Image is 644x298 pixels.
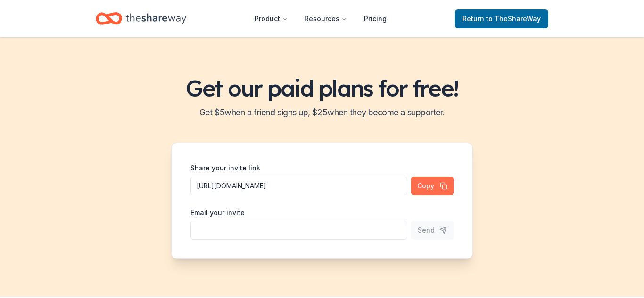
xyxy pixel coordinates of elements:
[455,9,548,28] a: Returnto TheShareWay
[486,15,541,23] span: to TheShareWay
[247,8,394,30] nav: Main
[411,177,454,195] button: Copy
[11,105,633,120] h2: Get $ 5 when a friend signs up, $ 25 when they become a supporter.
[462,13,541,24] span: Return
[190,208,245,217] label: Email your invite
[96,8,186,30] a: Home
[11,75,633,101] h1: Get our paid plans for free!
[356,9,394,28] a: Pricing
[297,9,355,28] button: Resources
[190,163,260,173] label: Share your invite link
[247,9,295,28] button: Product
